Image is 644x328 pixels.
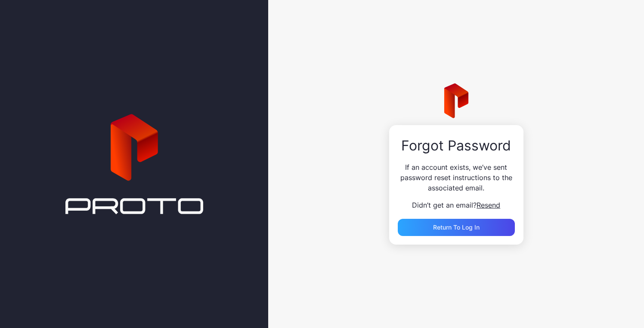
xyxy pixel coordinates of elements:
button: Return to Log In [398,219,515,236]
p: If an account exists, we’ve sent password reset instructions to the associated email. [398,162,515,193]
span: Return to Log In [433,224,480,231]
p: Didn’t get an email? [398,200,515,210]
div: Forgot Password [398,138,515,153]
span: Resend [477,201,500,209]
